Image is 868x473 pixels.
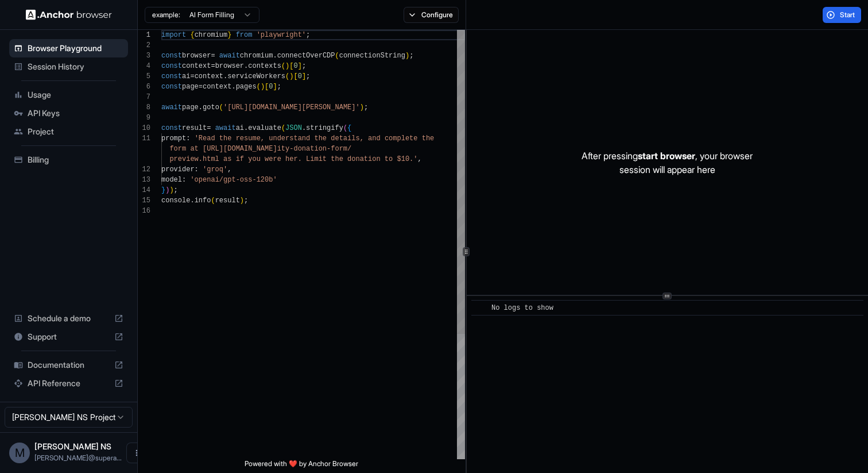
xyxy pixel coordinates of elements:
div: 13 [138,175,150,185]
span: : [182,176,186,184]
span: Session History [28,61,123,72]
span: ) [285,62,289,70]
span: 0 [269,83,273,91]
span: [ [293,72,297,80]
span: API Keys [28,107,123,119]
div: Usage [9,86,128,104]
div: 11 [138,133,150,144]
span: page [182,103,199,111]
div: 9 [138,113,150,123]
span: ( [281,62,285,70]
span: Documentation [28,359,110,371]
span: chromium [195,31,228,39]
span: example: [152,10,180,20]
span: } [227,31,231,39]
div: Project [9,122,128,141]
span: No logs to show [491,304,553,312]
span: context [182,62,211,70]
span: import [161,31,186,39]
span: = [211,52,215,60]
span: prompt [161,134,186,143]
span: await [161,103,182,111]
span: contexts [248,62,281,70]
span: Billing [28,154,123,166]
span: 0 [293,62,297,70]
span: = [190,72,194,80]
span: = [211,62,215,70]
div: 4 [138,61,150,71]
span: form at [URL][DOMAIN_NAME] [169,145,277,153]
span: ; [244,197,248,205]
span: ; [306,31,310,39]
span: = [207,124,211,132]
span: ( [257,83,261,91]
span: page [182,83,199,91]
span: ) [360,103,364,111]
span: lete the [401,134,435,143]
span: [ [289,62,293,70]
span: . [273,52,277,60]
span: ai [182,72,190,80]
span: , [417,155,421,163]
div: Support [9,328,128,346]
div: Session History [9,57,128,76]
span: ] [273,83,277,91]
span: start browser [638,150,695,161]
span: Usage [28,89,123,101]
span: evaluate [248,124,281,132]
span: ; [364,103,368,111]
div: 10 [138,123,150,133]
span: { [190,31,194,39]
button: Open menu [126,443,147,463]
span: ] [302,72,306,80]
div: Browser Playground [9,39,128,57]
span: [ [265,83,269,91]
div: 7 [138,92,150,102]
div: 12 [138,164,150,175]
span: 'playwright' [257,31,306,39]
span: const [161,62,182,70]
span: ( [285,72,289,80]
span: pages [236,83,257,91]
span: result [182,124,207,132]
span: preview.html as if you were her. Limit the donatio [169,155,376,163]
span: : [195,166,199,174]
span: ai [236,124,244,132]
span: ) [289,72,293,80]
span: 'groq' [203,166,227,174]
span: ) [261,83,265,91]
span: ] [298,62,302,70]
span: ( [219,103,223,111]
span: mukunda@superagi.com [34,453,122,462]
span: . [190,197,194,205]
span: chromium [240,52,273,60]
span: Powered with ❤️ by Anchor Browser [245,459,358,473]
span: n to $10.' [376,155,417,163]
span: ; [306,72,310,80]
p: After pressing , your browser session will appear here [582,149,753,176]
span: JSON [285,124,302,132]
span: . [244,124,248,132]
span: ; [409,52,413,60]
span: '[URL][DOMAIN_NAME][PERSON_NAME]' [223,103,360,111]
span: browser [215,62,244,70]
div: Billing [9,151,128,169]
span: ) [405,52,409,60]
span: result [215,197,240,205]
span: ; [302,62,306,70]
span: stringify [306,124,343,132]
span: Project [28,126,123,137]
span: const [161,83,182,91]
span: const [161,52,182,60]
span: context [203,83,231,91]
span: const [161,72,182,80]
span: ; [174,186,178,194]
span: from [236,31,253,39]
span: . [302,124,306,132]
span: ( [335,52,339,60]
span: Schedule a demo [28,313,110,324]
div: 6 [138,82,150,92]
span: ( [281,124,285,132]
span: connectOverCDP [277,52,335,60]
span: 0 [298,72,302,80]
